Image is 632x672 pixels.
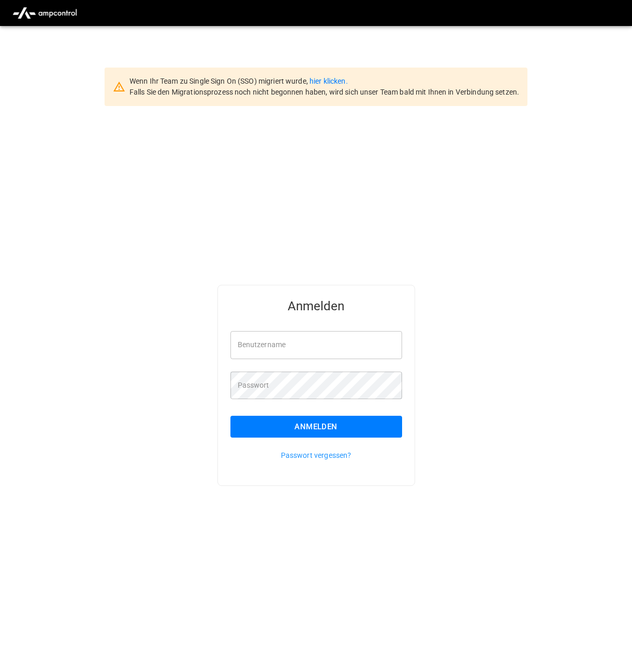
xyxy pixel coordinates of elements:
span: Falls Sie den Migrationsprozess noch nicht begonnen haben, wird sich unser Team bald mit Ihnen in... [130,88,519,96]
span: Wenn Ihr Team zu Single Sign On (SSO) migriert wurde, [130,77,309,85]
p: Passwort vergessen? [230,450,402,460]
img: ampcontrol.io logo [8,3,81,23]
button: Anmelden [230,416,402,438]
a: hier klicken. [309,77,348,85]
h5: Anmelden [230,298,402,314]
